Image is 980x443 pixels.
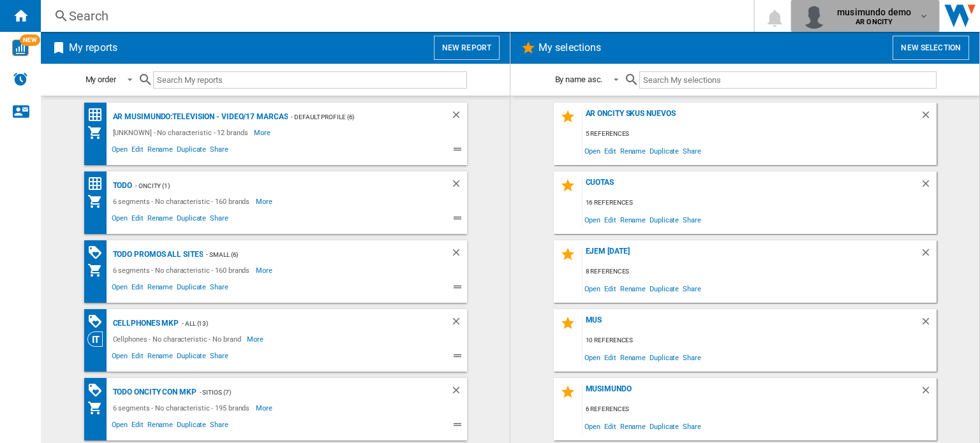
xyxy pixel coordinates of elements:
span: Edit [130,419,145,434]
span: Rename [618,280,648,297]
div: 10 references [583,333,937,349]
span: Duplicate [175,212,208,228]
div: Delete [450,384,467,400]
div: PROMOTIONS Matrix [87,245,110,261]
span: Open [110,419,130,434]
img: profile.jpg [801,3,827,29]
span: Open [583,418,603,435]
div: 6 segments - No characteristic - 160 brands [110,194,256,209]
span: Edit [602,211,618,228]
div: Search [69,7,720,25]
div: By name asc. [555,75,603,84]
span: Duplicate [175,143,208,159]
span: musimundo demo [837,6,911,18]
span: Share [208,143,230,159]
span: Open [583,211,603,228]
span: More [256,194,274,209]
span: Rename [618,418,648,435]
input: Search My selections [639,71,936,89]
span: Open [583,142,603,159]
span: Share [208,419,230,434]
span: More [254,125,272,140]
div: - Default profile (6) [288,109,424,125]
span: Share [681,280,703,297]
div: PROMOTIONS Matrix [87,314,110,330]
div: Delete [450,109,467,125]
span: Duplicate [648,211,681,228]
span: Edit [130,143,145,159]
div: Delete [920,316,937,333]
span: More [256,400,274,416]
span: Duplicate [175,350,208,365]
div: EJEM [DATE] [583,247,920,264]
span: Duplicate [648,142,681,159]
span: Duplicate [175,419,208,434]
span: Share [208,281,230,296]
h2: My selections [536,36,604,60]
div: Delete [450,247,467,263]
span: Rename [145,212,175,228]
div: 6 references [583,402,937,418]
span: Rename [618,349,648,366]
div: Price Matrix [87,176,110,192]
div: Delete [920,384,937,402]
button: New selection [893,36,969,60]
span: Open [583,280,603,297]
span: Share [681,349,703,366]
div: PROMOTIONS Matrix [87,382,110,398]
div: 5 references [583,126,937,142]
span: Open [110,212,130,228]
span: Rename [618,211,648,228]
div: - ALL (13) [179,316,424,331]
span: Share [208,350,230,365]
div: Cellphones - No characteristic - No brand [110,331,248,347]
div: My Assortment [87,263,110,278]
h2: My reports [66,36,120,60]
span: Open [110,350,130,365]
span: Rename [145,143,175,159]
div: MUSIMUNDO [583,384,920,402]
span: More [256,263,274,278]
div: Delete [920,247,937,264]
div: - SITIOS (7) [197,384,425,400]
div: ar oncity skus nuevos [583,109,920,126]
span: Edit [602,142,618,159]
div: - Small (6) [203,247,424,263]
div: Cellphones MKP [110,316,179,331]
button: New report [434,36,500,60]
span: Open [110,143,130,159]
div: cuotas [583,178,920,195]
span: Share [681,418,703,435]
span: Duplicate [175,281,208,296]
span: Edit [602,280,618,297]
b: AR ONCITY [856,18,893,26]
div: TODO [110,178,133,194]
span: Share [208,212,230,228]
div: My Assortment [87,125,110,140]
div: 6 segments - No characteristic - 160 brands [110,263,256,278]
span: Share [681,142,703,159]
span: Edit [130,281,145,296]
div: Delete [920,178,937,195]
span: Edit [602,418,618,435]
img: wise-card.svg [12,40,29,56]
div: Todo OnCity con MKP [110,384,197,400]
div: Price Matrix [87,107,110,123]
div: 16 references [583,195,937,211]
span: Edit [130,350,145,365]
span: Duplicate [648,349,681,366]
span: More [247,331,265,347]
div: [UNKNOWN] - No characteristic - 12 brands [110,125,255,140]
span: Edit [602,349,618,366]
span: Rename [145,281,175,296]
div: Delete [450,316,467,331]
span: Rename [145,350,175,365]
div: Category View [87,331,110,347]
div: mus [583,316,920,333]
span: Rename [145,419,175,434]
span: Duplicate [648,280,681,297]
span: Edit [130,212,145,228]
div: 6 segments - No characteristic - 195 brands [110,400,256,416]
span: Duplicate [648,418,681,435]
span: NEW [20,34,40,46]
